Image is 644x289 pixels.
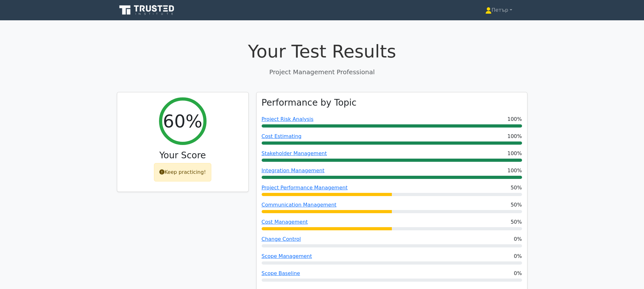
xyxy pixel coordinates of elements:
h3: Your Score [122,150,243,161]
span: 50% [511,184,522,192]
span: 100% [507,115,522,123]
a: Stakeholder Management [262,150,327,156]
span: 0% [514,235,522,243]
a: Project Performance Management [262,185,348,191]
a: Project Risk Analysis [262,116,314,122]
h2: 60% [163,110,202,132]
span: 100% [507,150,522,157]
h1: Your Test Results [117,41,527,62]
h3: Performance by Topic [262,97,357,108]
div: Keep practicing! [154,163,211,181]
span: 100% [507,133,522,140]
span: 50% [511,201,522,209]
a: Cost Estimating [262,133,302,139]
span: 0% [514,270,522,277]
a: Scope Baseline [262,270,300,276]
p: Project Management Professional [117,67,527,77]
span: 50% [511,218,522,226]
a: Петър [470,4,527,16]
a: Communication Management [262,202,337,208]
a: Scope Management [262,253,312,259]
span: 100% [507,167,522,174]
span: 0% [514,253,522,260]
a: Integration Management [262,167,325,174]
a: Cost Management [262,219,308,225]
a: Change Control [262,236,301,242]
